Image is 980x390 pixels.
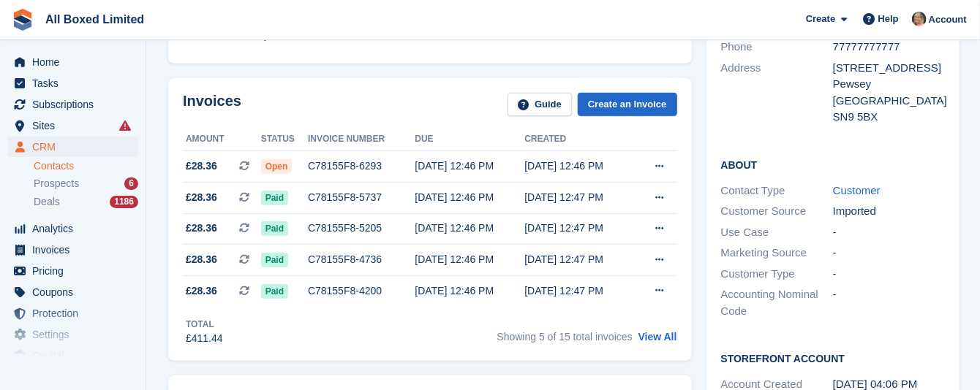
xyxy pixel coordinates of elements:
div: [DATE] 12:46 PM [415,283,524,299]
th: Status [261,128,308,151]
a: Create an Invoice [578,93,677,117]
span: Paid [261,221,288,236]
div: [DATE] 12:46 PM [415,158,524,174]
div: SN9 5BX [833,109,945,126]
div: [DATE] 12:46 PM [524,158,634,174]
a: menu [7,261,138,281]
img: Sandie Mills [912,12,927,26]
a: menu [7,115,138,136]
div: 77777777777 [833,39,945,56]
div: Use Case [721,224,833,241]
span: Sites [32,115,120,136]
div: Marketing Source [721,245,833,261]
span: Coupons [32,282,120,302]
div: C78155F8-4200 [308,283,415,299]
div: - [833,286,945,319]
span: £28.36 [186,158,217,174]
span: Create [806,12,835,26]
span: Capital [32,345,120,366]
div: [DATE] 12:47 PM [524,283,634,299]
div: Phone [721,39,833,56]
span: Subscriptions [32,94,120,115]
div: [GEOGRAPHIC_DATA] [833,93,945,110]
span: Paid [261,191,288,205]
span: Paid [261,253,288,267]
div: 6 [124,177,138,190]
div: Pewsey [833,76,945,93]
h2: Storefront Account [721,351,946,365]
div: [DATE] 12:47 PM [524,221,634,236]
span: Settings [32,324,120,345]
div: - [833,266,945,283]
span: Invoices [32,240,120,260]
div: Customer Source [721,203,833,220]
a: menu [7,303,138,324]
a: menu [7,137,138,157]
span: CRM [32,137,120,157]
div: C78155F8-4736 [308,252,415,267]
a: Contacts [34,159,138,173]
span: Deals [34,195,60,209]
div: [DATE] 12:46 PM [415,252,524,267]
a: menu [7,324,138,345]
h2: Invoices [183,93,241,117]
div: [DATE] 12:47 PM [524,190,634,205]
span: Prospects [34,177,79,191]
th: Due [415,128,524,151]
span: £28.36 [186,190,217,205]
a: menu [7,282,138,302]
div: C78155F8-5205 [308,221,415,236]
a: menu [7,240,138,260]
span: Pricing [32,261,120,281]
a: All Boxed Limited [39,7,150,31]
div: Contact Type [721,183,833,199]
a: Deals 1186 [34,194,138,210]
div: £411.44 [186,331,223,346]
div: Address [721,60,833,126]
div: Total [186,318,223,331]
span: Account [929,12,967,27]
div: [STREET_ADDRESS] [833,60,945,77]
a: View All [638,331,677,343]
div: C78155F8-6293 [308,158,415,174]
span: Home [32,52,120,72]
div: [DATE] 12:46 PM [415,221,524,236]
div: [DATE] 12:47 PM [524,252,634,267]
div: - [833,224,945,241]
a: menu [7,94,138,115]
th: Created [524,128,634,151]
span: Tasks [32,73,120,93]
a: Customer [833,184,881,196]
a: menu [7,73,138,93]
h2: About [721,157,946,172]
span: Open [261,159,293,174]
div: [DATE] 12:46 PM [415,190,524,205]
img: stora-icon-8386f47178a22dfd0bd8f6a31ec36ba5ce8667c1dd55bd0f319d3a0aa187defe.svg [12,9,34,31]
div: Imported [833,203,945,220]
div: Customer Type [721,266,833,283]
a: menu [7,218,138,239]
span: Paid [261,284,288,299]
span: £28.36 [186,221,217,236]
span: £28.36 [186,283,217,299]
span: Help [878,12,899,26]
div: 1186 [110,196,138,208]
th: Invoice number [308,128,415,151]
div: - [833,245,945,261]
span: Protection [32,303,120,324]
span: Showing 5 of 15 total invoices [497,331,633,343]
i: Smart entry sync failures have occurred [119,120,131,131]
th: Amount [183,128,261,151]
a: menu [7,52,138,72]
a: menu [7,345,138,366]
span: Analytics [32,218,120,239]
a: Guide [508,93,572,117]
div: Accounting Nominal Code [721,286,833,319]
div: C78155F8-5737 [308,190,415,205]
a: Prospects 6 [34,176,138,191]
span: £28.36 [186,252,217,267]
